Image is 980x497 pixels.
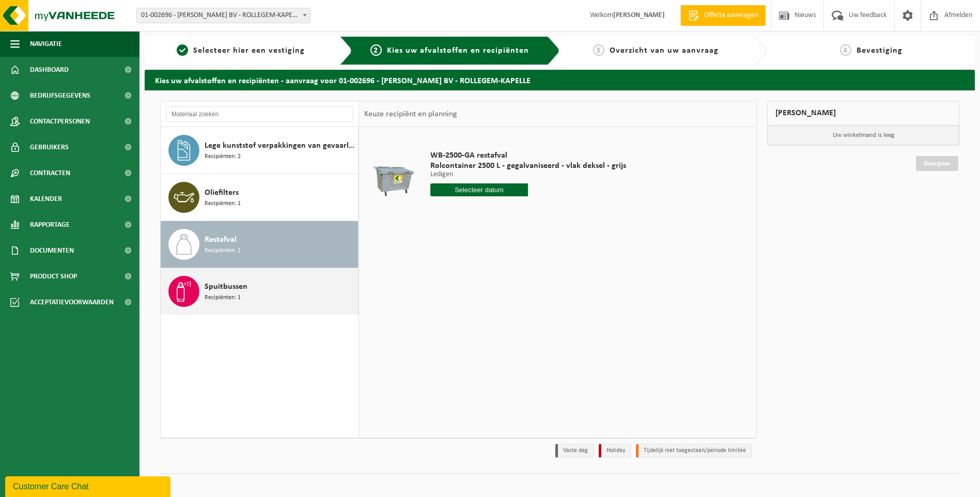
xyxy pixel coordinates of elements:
span: Offerte aanvragen [702,10,760,21]
span: 1 [177,44,188,56]
div: Keuze recipiënt en planning [359,101,462,127]
button: Lege kunststof verpakkingen van gevaarlijke stoffen Recipiënten: 2 [161,127,359,174]
button: Restafval Recipiënten: 1 [161,221,359,268]
span: 4 [840,44,851,56]
li: Vaste dag [555,444,594,458]
span: Oliefilters [205,187,239,199]
span: Documenten [30,238,74,263]
span: Recipiënten: 1 [205,199,241,209]
a: Doorgaan [916,156,958,171]
span: Contracten [30,160,70,186]
span: Bedrijfsgegevens [30,83,90,108]
span: Navigatie [30,31,62,57]
span: Recipiënten: 2 [205,152,241,162]
input: Materiaal zoeken [166,106,353,122]
span: Dashboard [30,57,69,83]
strong: [PERSON_NAME] [613,11,665,19]
span: Selecteer hier een vestiging [193,46,305,55]
button: Spuitbussen Recipiënten: 1 [161,268,359,315]
span: Kies uw afvalstoffen en recipiënten [387,46,529,55]
span: Acceptatievoorwaarden [30,289,114,315]
span: Rolcontainer 2500 L - gegalvaniseerd - vlak deksel - grijs [430,161,626,171]
input: Selecteer datum [430,183,528,196]
span: Recipiënten: 1 [205,246,241,256]
span: Kalender [30,186,62,212]
a: 1Selecteer hier een vestiging [150,44,332,57]
span: Rapportage [30,212,70,238]
span: WB-2500-GA restafval [430,150,626,161]
h2: Kies uw afvalstoffen en recipiënten - aanvraag voor 01-002696 - [PERSON_NAME] BV - ROLLEGEM-KAPELLE [145,70,975,90]
a: Offerte aanvragen [680,5,766,26]
span: Recipiënten: 1 [205,293,241,303]
div: [PERSON_NAME] [767,101,959,126]
p: Ledigen [430,171,626,178]
li: Tijdelijk niet toegestaan/période limitée [636,444,752,458]
p: Uw winkelmand is leeg [768,126,959,145]
span: Gebruikers [30,134,69,160]
span: Restafval [205,234,237,246]
span: 01-002696 - LUYCKX JOSÉ BV - ROLLEGEM-KAPELLE [137,8,310,23]
span: Bevestiging [857,46,903,55]
span: Spuitbussen [205,281,247,293]
span: Product Shop [30,263,77,289]
iframe: chat widget [5,474,173,497]
span: Lege kunststof verpakkingen van gevaarlijke stoffen [205,139,355,152]
button: Oliefilters Recipiënten: 1 [161,174,359,221]
span: 3 [593,44,604,56]
span: Overzicht van uw aanvraag [610,46,719,55]
span: 2 [370,44,382,56]
span: Contactpersonen [30,108,90,134]
li: Holiday [599,444,631,458]
span: 01-002696 - LUYCKX JOSÉ BV - ROLLEGEM-KAPELLE [136,8,310,23]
